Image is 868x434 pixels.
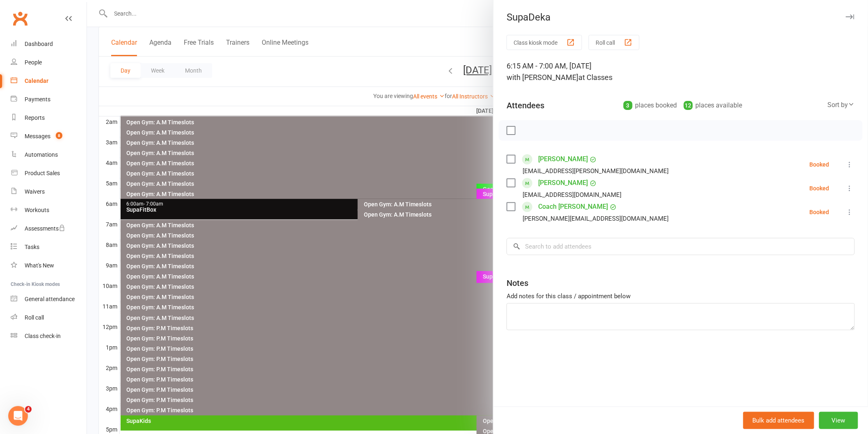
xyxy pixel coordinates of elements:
[819,412,858,429] button: View
[11,164,87,183] a: Product Sales
[25,133,50,139] div: Messages
[25,78,48,84] div: Calendar
[25,314,44,321] div: Roll call
[25,207,49,213] div: Workouts
[25,59,42,66] div: People
[538,176,588,190] a: [PERSON_NAME]
[11,35,87,53] a: Dashboard
[743,412,814,429] button: Bulk add attendees
[493,11,868,23] div: SupaDeka
[507,73,578,82] span: with [PERSON_NAME]
[11,238,87,256] a: Tasks
[25,41,53,47] div: Dashboard
[11,127,87,146] a: Messages 8
[11,308,87,327] a: Roll call
[507,60,855,83] div: 6:15 AM - 7:00 AM, [DATE]
[507,291,855,301] div: Add notes for this class / appointment below
[8,406,28,426] iframe: Intercom live chat
[828,100,855,110] div: Sort by
[523,213,669,224] div: [PERSON_NAME][EMAIL_ADDRESS][DOMAIN_NAME]
[25,244,39,250] div: Tasks
[25,262,54,269] div: What's New
[11,146,87,164] a: Automations
[810,185,829,191] div: Booked
[11,90,87,109] a: Payments
[10,8,30,29] a: Clubworx
[25,225,65,232] div: Assessments
[538,200,608,213] a: Coach [PERSON_NAME]
[25,114,45,121] div: Reports
[624,101,633,110] div: 3
[11,72,87,90] a: Calendar
[25,96,50,103] div: Payments
[11,109,87,127] a: Reports
[11,201,87,219] a: Workouts
[25,151,58,158] div: Automations
[624,100,677,111] div: places booked
[25,296,75,302] div: General attendance
[523,190,621,200] div: [EMAIL_ADDRESS][DOMAIN_NAME]
[523,166,669,176] div: [EMAIL_ADDRESS][PERSON_NAME][DOMAIN_NAME]
[25,188,45,195] div: Waivers
[507,100,544,111] div: Attendees
[25,333,61,339] div: Class check-in
[810,209,829,215] div: Booked
[684,101,693,110] div: 12
[11,256,87,275] a: What's New
[11,183,87,201] a: Waivers
[11,327,87,345] a: Class kiosk mode
[11,53,87,72] a: People
[507,277,528,289] div: Notes
[684,100,742,111] div: places available
[25,406,32,413] span: 4
[56,132,62,139] span: 8
[810,162,829,167] div: Booked
[25,170,60,176] div: Product Sales
[538,153,588,166] a: [PERSON_NAME]
[589,35,640,50] button: Roll call
[11,219,87,238] a: Assessments
[578,73,612,82] span: at Classes
[507,238,855,255] input: Search to add attendees
[11,290,87,308] a: General attendance kiosk mode
[507,35,582,50] button: Class kiosk mode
